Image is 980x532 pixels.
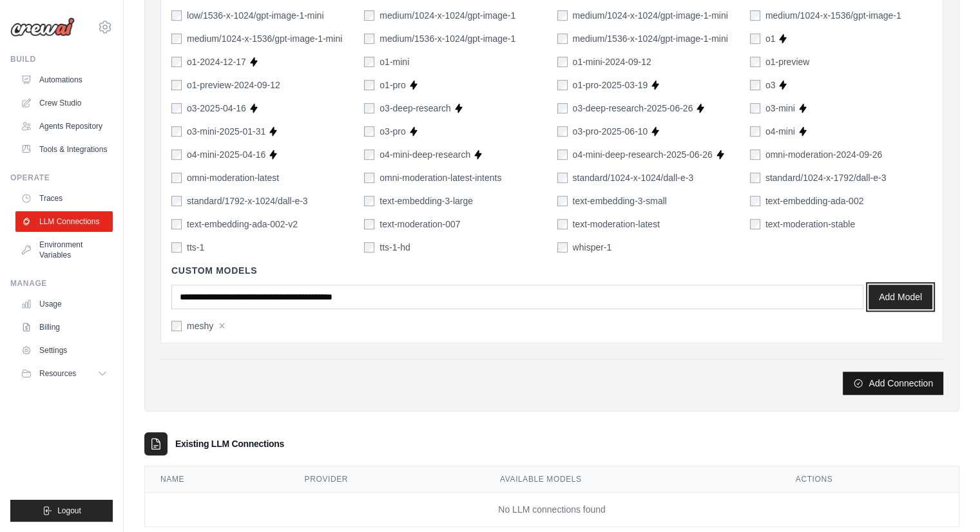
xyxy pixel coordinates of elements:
input: o4-mini-deep-research-2025-06-26 [557,149,568,160]
input: text-moderation-stable [750,219,760,229]
label: text-embedding-3-large [380,195,473,207]
label: text-embedding-3-small [573,195,667,207]
input: o3-2025-04-16 [171,103,182,113]
td: No LLM connections found [145,493,959,527]
input: text-embedding-ada-002-v2 [171,219,182,229]
button: Logout [10,500,113,522]
th: Provider [289,466,485,493]
div: Operate [10,173,113,183]
th: Name [145,466,289,493]
label: text-moderation-stable [765,218,855,231]
a: Tools & Integrations [15,139,113,160]
input: o4-mini-2025-04-16 [171,149,182,160]
th: Actions [780,466,959,493]
input: omni-moderation-2024-09-26 [750,149,760,160]
input: standard/1024-x-1024/dall-e-3 [557,173,568,183]
input: omni-moderation-latest-intents [364,173,374,183]
div: Manage [10,278,113,289]
label: text-moderation-latest [573,218,660,231]
label: o3-deep-research-2025-06-26 [573,102,693,115]
a: Traces [15,188,113,209]
span: Resources [39,368,76,379]
label: o3-deep-research [380,102,451,115]
label: o1 [765,32,776,45]
input: standard/1024-x-1792/dall-e-3 [750,173,760,183]
input: o1-mini-2024-09-12 [557,57,568,67]
label: medium/1536-x-1024/gpt-image-1 [380,32,515,45]
input: text-moderation-latest [557,219,568,229]
input: medium/1536-x-1024/gpt-image-1-mini [557,33,568,44]
label: o4-mini-deep-research-2025-06-26 [573,148,713,161]
a: Agents Repository [15,116,113,137]
input: text-moderation-007 [364,219,374,229]
button: Resources [15,363,113,384]
label: o3-mini-2025-01-31 [187,125,265,138]
input: o1 [750,33,760,44]
input: o3-deep-research-2025-06-26 [557,103,568,113]
a: Usage [15,294,113,314]
label: o1-pro [380,79,405,91]
label: o1-2024-12-17 [187,55,246,68]
label: medium/1536-x-1024/gpt-image-1-mini [573,32,728,45]
label: medium/1024-x-1536/gpt-image-1-mini [187,32,342,45]
label: medium/1024-x-1536/gpt-image-1 [765,9,901,22]
input: medium/1024-x-1536/gpt-image-1-mini [171,33,182,44]
a: Billing [15,317,113,337]
th: Available Models [485,466,780,493]
button: Add Connection [843,372,943,395]
label: meshy [187,319,213,332]
input: o3-deep-research [364,103,374,113]
input: medium/1024-x-1024/gpt-image-1 [364,10,374,21]
input: o4-mini-deep-research [364,149,374,160]
label: o4-mini-deep-research [380,148,470,161]
label: o1-pro-2025-03-19 [573,79,648,91]
input: standard/1792-x-1024/dall-e-3 [171,196,182,206]
input: o3-pro [364,126,374,137]
label: tts-1-hd [380,241,410,254]
label: o1-mini [380,55,409,68]
label: omni-moderation-latest-intents [380,171,501,184]
label: o4-mini-2025-04-16 [187,148,265,161]
input: text-embedding-ada-002 [750,196,760,206]
label: omni-moderation-latest [187,171,279,184]
input: text-embedding-3-small [557,196,568,206]
label: o1-preview-2024-09-12 [187,79,280,91]
input: medium/1024-x-1024/gpt-image-1-mini [557,10,568,21]
input: o4-mini [750,126,760,137]
input: omni-moderation-latest [171,173,182,183]
label: low/1536-x-1024/gpt-image-1-mini [187,9,323,22]
a: LLM Connections [15,211,113,232]
a: Automations [15,70,113,90]
a: Crew Studio [15,93,113,113]
label: o1-preview [765,55,809,68]
button: Add Model [869,285,932,309]
input: o1-pro-2025-03-19 [557,80,568,90]
label: omni-moderation-2024-09-26 [765,148,882,161]
img: Logo [10,17,75,37]
label: o1-mini-2024-09-12 [573,55,651,68]
input: o1-mini [364,57,374,67]
input: tts-1 [171,242,182,252]
label: o4-mini [765,125,795,138]
input: medium/1536-x-1024/gpt-image-1 [364,33,374,44]
label: medium/1024-x-1024/gpt-image-1 [380,9,515,22]
label: o3-2025-04-16 [187,102,246,115]
input: o1-2024-12-17 [171,57,182,67]
span: Logout [57,506,81,516]
input: o1-preview-2024-09-12 [171,80,182,90]
input: o1-pro [364,80,374,90]
label: o3 [765,79,776,91]
input: tts-1-hd [364,242,374,252]
label: text-embedding-ada-002-v2 [187,218,298,231]
a: Environment Variables [15,234,113,265]
label: text-embedding-ada-002 [765,195,864,207]
div: Build [10,54,113,64]
input: o3 [750,80,760,90]
label: o3-pro [380,125,405,138]
label: o3-pro-2025-06-10 [573,125,648,138]
label: medium/1024-x-1024/gpt-image-1-mini [573,9,728,22]
input: text-embedding-3-large [364,196,374,206]
input: o3-mini-2025-01-31 [171,126,182,137]
input: medium/1024-x-1536/gpt-image-1 [750,10,760,21]
input: o3-mini [750,103,760,113]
